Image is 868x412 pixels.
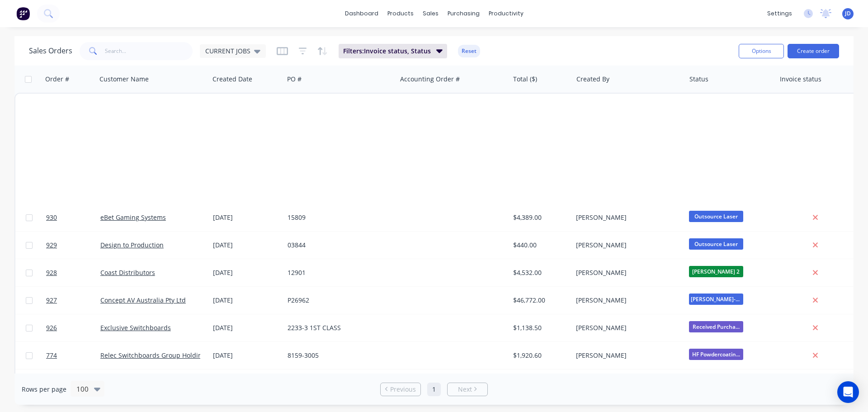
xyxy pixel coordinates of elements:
span: 926 [46,323,57,332]
div: [DATE] [213,213,280,222]
div: Order # [45,75,69,84]
div: products [383,7,418,20]
div: 12901 [288,268,388,277]
div: Customer Name [99,75,149,84]
ul: Pagination [377,383,491,396]
div: [PERSON_NAME] [576,296,676,305]
a: Page 1 is your current page [427,383,441,396]
div: 2233-3 1ST CLASS [288,323,388,332]
div: [DATE] [213,296,280,305]
div: $440.00 [513,241,566,250]
span: Outsource Laser [689,238,743,250]
a: 923 [46,369,100,397]
div: Open Intercom Messenger [837,381,859,403]
span: Next [458,385,472,394]
div: Total ($) [513,75,537,84]
div: [PERSON_NAME] [576,241,676,250]
div: Invoice status [780,75,821,84]
span: 927 [46,296,57,305]
div: $46,772.00 [513,296,566,305]
a: dashboard [340,7,383,20]
span: CURRENT JOBS [205,46,250,56]
div: PO # [287,75,302,84]
a: Previous page [381,385,420,394]
div: Status [689,75,708,84]
div: sales [418,7,443,20]
div: [DATE] [213,323,280,332]
button: Reset [458,45,480,57]
span: HF Powdercoatin... [689,349,743,360]
img: Factory [16,7,30,20]
div: $4,389.00 [513,213,566,222]
span: 928 [46,268,57,277]
span: Rows per page [22,385,66,394]
a: eBet Gaming Systems [100,213,166,222]
div: $1,920.60 [513,351,566,360]
div: 03844 [288,241,388,250]
span: 930 [46,213,57,222]
div: [DATE] [213,241,280,250]
a: 928 [46,259,100,286]
div: 8159-3005 [288,351,388,360]
span: [PERSON_NAME] 2 [689,266,743,277]
a: 774 [46,342,100,369]
div: purchasing [443,7,484,20]
div: [DATE] [213,268,280,277]
div: [PERSON_NAME] [576,351,676,360]
span: Previous [390,385,416,394]
a: Coast Distributors [100,268,155,277]
div: Accounting Order # [400,75,460,84]
span: JD [845,9,851,18]
div: [PERSON_NAME] [576,268,676,277]
span: Outsource Laser [689,211,743,222]
button: Create order [788,44,839,58]
a: Concept AV Australia Pty Ltd [100,296,186,304]
div: [PERSON_NAME] [576,323,676,332]
div: 15809 [288,213,388,222]
h1: Sales Orders [29,47,72,55]
span: Received Purcha... [689,321,743,332]
span: Filters: Invoice status, Status [343,47,431,56]
div: [PERSON_NAME] [576,213,676,222]
a: 929 [46,232,100,259]
div: [DATE] [213,351,280,360]
div: Created Date [212,75,252,84]
span: 929 [46,241,57,250]
span: 774 [46,351,57,360]
a: Exclusive Switchboards [100,323,171,332]
span: [PERSON_NAME]-Power C5 [689,294,743,305]
a: Design to Production [100,241,164,249]
a: 926 [46,314,100,341]
input: Search... [105,42,193,60]
a: 930 [46,204,100,231]
div: $4,532.00 [513,268,566,277]
button: Filters:Invoice status, Status [339,44,447,58]
div: settings [763,7,797,20]
button: Options [739,44,784,58]
a: 927 [46,287,100,314]
div: $1,138.50 [513,323,566,332]
a: Next page [448,385,487,394]
a: Relec Switchboards Group Holdings [100,351,209,360]
div: Created By [576,75,609,84]
div: productivity [484,7,528,20]
div: P26962 [288,296,388,305]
